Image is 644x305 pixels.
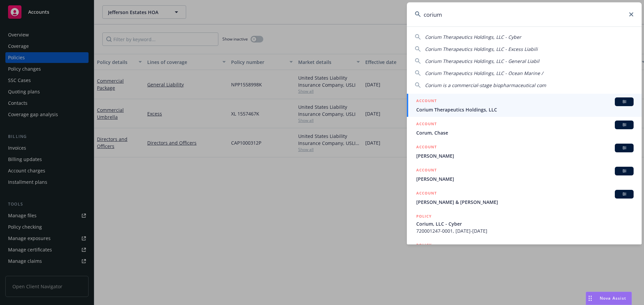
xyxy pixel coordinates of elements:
h5: ACCOUNT [416,190,437,198]
input: Search... [407,2,642,26]
button: Nova Assist [586,292,632,305]
span: Corium Therapeutics Holdings, LLC - Excess Liabili [425,46,538,52]
span: Corium is a commercial-stage biopharmaceutical com [425,82,546,88]
span: BI [618,99,631,105]
a: ACCOUNTBICorium Therapeutics Holdings, LLC [407,94,642,117]
span: Corium Therapeutics Holdings, LLC - Cyber [425,34,521,40]
a: POLICYCorium, LLC - Cyber720001247-0001, [DATE]-[DATE] [407,209,642,238]
a: ACCOUNTBI[PERSON_NAME] [407,163,642,186]
span: [PERSON_NAME] [416,175,634,182]
span: 720001247-0001, [DATE]-[DATE] [416,227,634,234]
span: BI [618,168,631,174]
h5: POLICY [416,213,432,220]
h5: ACCOUNT [416,97,437,105]
h5: ACCOUNT [416,167,437,175]
span: Corium, LLC - Cyber [416,220,634,227]
span: [PERSON_NAME] & [PERSON_NAME] [416,199,634,206]
span: BI [618,122,631,128]
a: POLICY [407,238,642,267]
span: Corum, Chase [416,129,634,136]
span: BI [618,145,631,151]
span: [PERSON_NAME] [416,152,634,159]
span: Corium Therapeutics Holdings, LLC - General Liabil [425,58,539,64]
span: Nova Assist [600,295,626,301]
a: ACCOUNTBI[PERSON_NAME] [407,140,642,163]
a: ACCOUNTBI[PERSON_NAME] & [PERSON_NAME] [407,186,642,209]
span: BI [618,191,631,197]
h5: ACCOUNT [416,144,437,152]
span: Corium Therapeutics Holdings, LLC - Ocean Marine / [425,70,543,76]
a: ACCOUNTBICorum, Chase [407,117,642,140]
div: Drag to move [586,292,594,305]
h5: POLICY [416,242,432,248]
h5: ACCOUNT [416,121,437,129]
span: Corium Therapeutics Holdings, LLC [416,106,634,113]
